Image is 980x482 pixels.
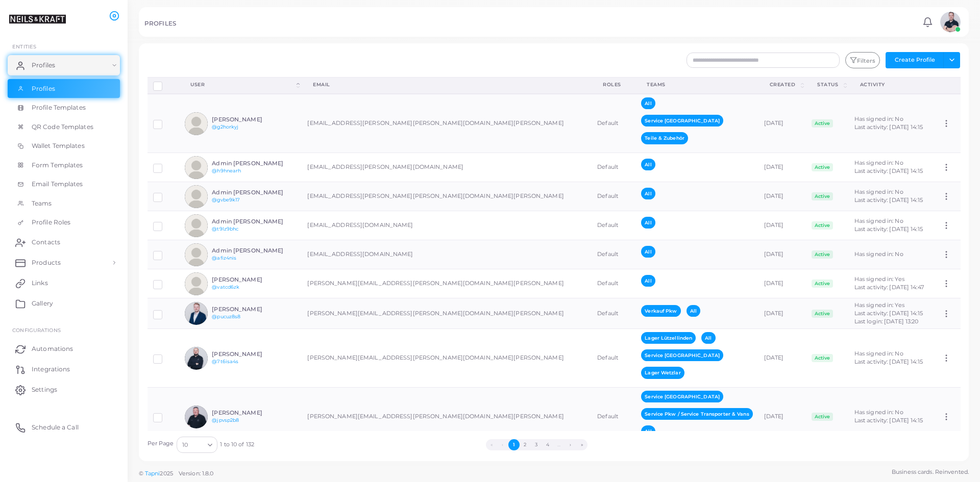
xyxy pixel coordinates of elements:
[758,211,806,240] td: [DATE]
[8,273,120,293] a: Links
[212,417,239,423] a: @jpvsp2b8
[817,81,841,88] div: Status
[32,258,61,267] span: Products
[212,359,238,364] a: @7t6isa4s
[32,238,60,247] span: Contacts
[32,84,55,93] span: Profiles
[854,196,923,204] span: Last activity: [DATE] 14:15
[603,81,624,88] div: Roles
[212,189,287,196] h6: Admin [PERSON_NAME]
[32,385,57,394] span: Settings
[592,388,635,446] td: Default
[531,439,542,450] button: Go to page 3
[854,358,923,365] span: Last activity: [DATE] 14:15
[212,168,241,173] a: @h9hnearh
[12,327,61,333] span: Configurations
[576,439,587,450] button: Go to last page
[592,329,635,388] td: Default
[641,305,680,317] span: Verkauf Pkw
[812,310,833,318] span: Active
[8,379,120,400] a: Settings
[641,115,723,126] span: Service [GEOGRAPHIC_DATA]
[854,350,903,357] span: Has signed in: No
[32,299,53,308] span: Gallery
[641,217,655,229] span: All
[32,122,93,132] span: QR Code Templates
[8,359,120,379] a: Integrations
[641,246,655,258] span: All
[220,441,254,449] span: 1 to 10 of 132
[185,185,208,208] img: avatar
[148,440,174,448] label: Per Page
[185,243,208,266] img: avatar
[592,298,635,329] td: Default
[854,115,903,122] span: Has signed in: No
[641,132,688,144] span: Teile & Zubehör
[592,269,635,298] td: Default
[212,197,240,202] a: @gvbe9k17
[641,425,655,437] span: All
[641,408,752,420] span: Service Pkw / Service Transporter & Vans
[144,20,176,27] h5: PROFILES
[8,293,120,314] a: Gallery
[32,103,86,112] span: Profile Templates
[641,349,723,361] span: Service [GEOGRAPHIC_DATA]
[758,329,806,388] td: [DATE]
[812,250,833,259] span: Active
[212,226,238,232] a: @t9lz9bhc
[812,413,833,421] span: Active
[758,269,806,298] td: [DATE]
[302,298,592,329] td: [PERSON_NAME][EMAIL_ADDRESS][PERSON_NAME][DOMAIN_NAME][PERSON_NAME]
[185,347,208,370] img: avatar
[212,116,287,123] h6: [PERSON_NAME]
[936,77,961,94] th: Action
[8,417,120,438] a: Schedule a Call
[641,97,655,109] span: All
[302,269,592,298] td: [PERSON_NAME][EMAIL_ADDRESS][PERSON_NAME][DOMAIN_NAME][PERSON_NAME]
[32,199,52,208] span: Teams
[12,43,36,49] span: ENTITIES
[185,156,208,179] img: avatar
[189,439,204,450] input: Search for option
[641,391,723,402] span: Service [GEOGRAPHIC_DATA]
[160,469,173,478] span: 2025
[886,52,944,68] button: Create Profile
[32,365,70,374] span: Integrations
[145,470,160,477] a: Tapni
[139,469,213,478] span: ©
[592,182,635,211] td: Default
[812,354,833,362] span: Active
[148,77,180,94] th: Row-selection
[854,318,919,325] span: Last login: [DATE] 13:20
[8,252,120,273] a: Products
[860,81,925,88] div: activity
[185,272,208,295] img: avatar
[302,182,592,211] td: [EMAIL_ADDRESS][PERSON_NAME][PERSON_NAME][DOMAIN_NAME][PERSON_NAME]
[770,81,799,88] div: Created
[8,213,120,232] a: Profile Roles
[32,141,85,150] span: Wallet Templates
[179,470,214,477] span: Version: 1.8.0
[185,405,208,428] img: avatar
[8,79,120,98] a: Profiles
[854,301,904,309] span: Has signed in: Yes
[854,250,903,258] span: Has signed in: No
[854,188,903,195] span: Has signed in: No
[8,194,120,213] a: Teams
[854,275,904,283] span: Has signed in: Yes
[9,10,66,29] a: logo
[302,211,592,240] td: [EMAIL_ADDRESS][DOMAIN_NAME]
[854,310,923,317] span: Last activity: [DATE] 14:15
[812,221,833,230] span: Active
[641,332,696,344] span: Lager Lützellinden
[854,409,903,416] span: Has signed in: No
[185,112,208,135] img: avatar
[8,174,120,194] a: Email Templates
[892,468,969,476] span: Business cards. Reinvented.
[758,182,806,211] td: [DATE]
[8,232,120,252] a: Contacts
[185,214,208,237] img: avatar
[212,351,287,358] h6: [PERSON_NAME]
[212,410,287,416] h6: [PERSON_NAME]
[854,123,923,131] span: Last activity: [DATE] 14:15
